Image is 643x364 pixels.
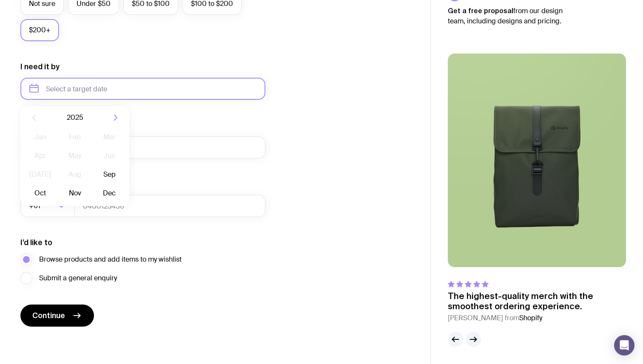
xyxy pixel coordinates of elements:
p: from our design team, including designs and pricing. [448,6,575,26]
cite: [PERSON_NAME] from [448,313,626,323]
input: you@email.com [20,136,265,158]
span: Shopify [519,313,542,322]
button: Nov [59,185,90,202]
button: Dec [94,185,125,202]
span: Browse products and add items to my wishlist [39,254,182,265]
input: Search for option [42,195,55,217]
div: Open Intercom Messenger [614,335,634,356]
button: Continue [20,305,94,327]
button: Apr [25,147,56,164]
button: Aug [59,166,90,183]
button: Feb [59,129,90,146]
span: 2025 [67,113,83,123]
span: Continue [32,310,65,321]
button: Mar [94,129,125,146]
label: I need it by [20,62,60,72]
button: Oct [25,185,56,202]
button: Jun [94,147,125,164]
p: The highest-quality merch with the smoothest ordering experience. [448,291,626,311]
button: [DATE] [25,166,56,183]
span: Submit a general enquiry [39,273,117,283]
span: +61 [29,195,42,217]
input: Select a target date [20,78,265,100]
label: $200+ [20,19,59,41]
button: Sep [94,166,125,183]
button: Jan [25,129,56,146]
div: Search for option [20,195,75,217]
input: 0400123456 [74,195,265,217]
strong: Get a free proposal [448,7,513,14]
button: May [59,147,90,164]
label: I’d like to [20,237,52,248]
